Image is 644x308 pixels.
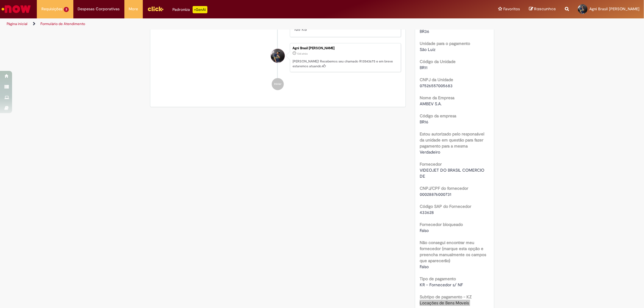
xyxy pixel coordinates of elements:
[271,49,285,63] div: Agni Brasil Correa Ribeiro Junior
[420,222,463,227] b: Fornecedor bloqueado
[129,6,138,12] span: More
[589,6,639,11] span: Agni Brasil [PERSON_NAME]
[7,21,27,26] a: Página inicial
[297,52,308,56] time: 17/09/2025 13:41:33
[420,113,456,119] b: Código da empresa
[173,6,207,13] div: Padroniza
[420,282,463,287] span: KR – Fornecedor s/ NF
[420,95,454,100] b: Nome da Empresa
[420,210,434,215] span: 433628
[1,3,32,15] img: ServiceNow
[41,6,62,12] span: Requisições
[420,47,435,52] span: São Luiz
[78,6,120,12] span: Despesas Corporativas
[155,43,401,72] li: Agni Brasil Correa Ribeiro Junior
[420,186,468,191] b: CNPJ/CPF do fornecedor
[420,240,486,263] b: Não consegui encontrar meu fornecedor (marque esta opção e preencha manualmente os campos que apa...
[420,294,472,300] b: Subtipo de pagamento - KZ
[193,6,207,13] p: +GenAi
[64,7,69,12] span: 3
[420,161,442,167] b: Fornecedor
[420,41,470,46] b: Unidade para o pagamento
[420,101,442,106] span: AMBEV S.A.
[534,6,556,12] span: Rascunhos
[5,18,425,30] ul: Trilhas de página
[420,228,429,233] span: Falso
[420,300,469,306] span: Locações de Bens Moveis
[420,77,453,82] b: CNPJ da Unidade
[297,52,308,56] span: 13d atrás
[40,21,85,26] a: Formulário de Atendimento
[420,192,451,197] span: 00028876000731
[420,131,484,149] b: Estou autorizado pelo responsável da unidade em questão para fazer pagamento para a mesma
[420,167,485,179] span: VIDEOJET DO BRASIL COMERCIO DE
[420,276,456,281] b: Tipo de pagamento
[503,6,520,12] span: Favoritos
[420,83,453,88] span: 07526557005683
[420,59,456,64] b: Código da Unidade
[147,4,164,13] img: click_logo_yellow_360x200.png
[529,6,556,12] a: Rascunhos
[420,204,471,209] b: Código SAP do Fornecedor
[420,264,429,269] span: Falso
[420,65,428,70] span: BR11
[420,119,428,125] span: BR16
[293,46,398,50] div: Agni Brasil [PERSON_NAME]
[420,149,440,155] span: Verdadeiro
[420,29,429,34] span: BR36
[293,59,398,68] p: [PERSON_NAME]! Recebemos seu chamado R13543675 e em breve estaremos atuando.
